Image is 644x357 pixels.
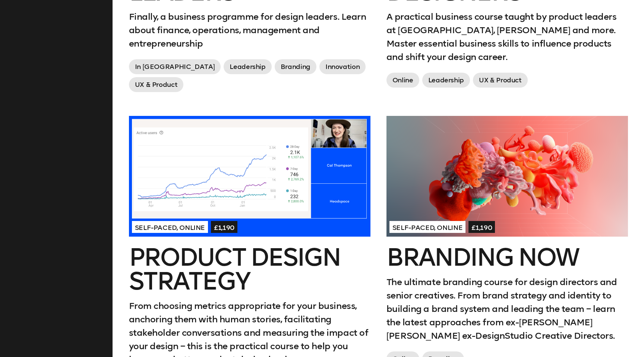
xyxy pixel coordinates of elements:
span: Self-paced, Online [132,221,208,233]
p: A practical business course taught by product leaders at [GEOGRAPHIC_DATA], [PERSON_NAME] and mor... [386,10,628,64]
span: UX & Product [473,73,528,88]
h2: Product Design Strategy [129,246,370,293]
span: Leadership [422,73,470,88]
span: Self-paced, Online [389,221,466,233]
span: In [GEOGRAPHIC_DATA] [129,59,221,74]
p: Finally, a business programme for design leaders. Learn about finance, operations, management and... [129,10,370,50]
span: Leadership [224,59,271,74]
span: Branding [275,59,316,74]
span: £1,190 [468,221,495,233]
span: UX & Product [129,77,184,92]
p: The ultimate branding course for design directors and senior creatives. From brand strategy and i... [386,275,628,342]
h2: Branding Now [386,246,628,269]
span: £1,190 [211,221,237,233]
span: Innovation [319,59,366,74]
span: Online [386,73,419,88]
